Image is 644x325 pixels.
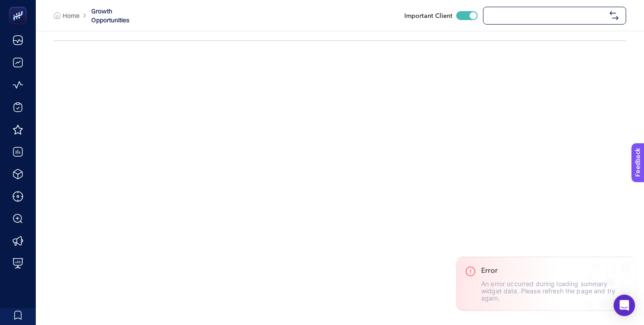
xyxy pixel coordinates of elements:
[5,3,34,10] span: Feedback
[481,266,626,275] h3: Error
[610,11,619,20] img: svg%3e
[481,280,626,302] p: An error occurred during loading summary widget data. Please refresh the page and try again.
[63,11,80,20] span: Home
[404,11,453,20] span: Important Client
[91,7,136,25] span: Growth Opportunities
[614,295,635,316] div: Open Intercom Messenger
